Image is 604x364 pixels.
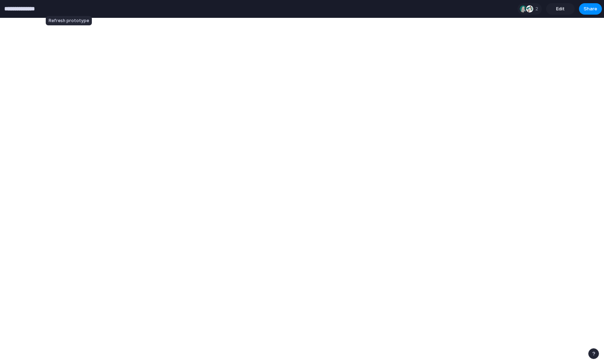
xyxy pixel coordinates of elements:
[535,5,540,12] span: 2
[518,3,542,15] div: 2
[584,5,597,12] span: Share
[46,16,92,25] div: Refresh prototype
[579,3,602,15] button: Share
[556,5,565,12] span: Edit
[546,3,575,15] a: Edit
